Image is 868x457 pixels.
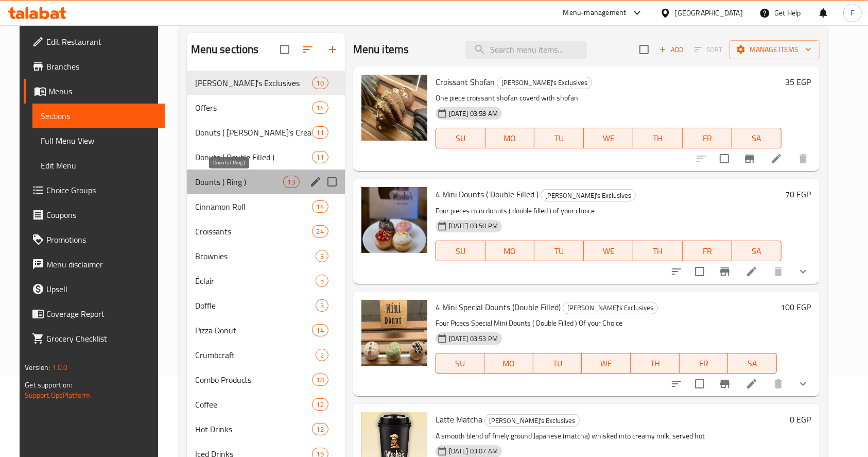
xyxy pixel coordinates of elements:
[633,128,683,148] button: TH
[786,187,811,201] h6: 70 EGP
[24,202,165,227] a: Coupons
[737,146,762,171] button: Branch-specific-item
[308,174,323,190] button: edit
[41,159,157,172] span: Edit Menu
[539,131,580,146] span: TU
[32,153,165,178] a: Edit Menu
[32,104,165,128] a: Sections
[195,77,312,89] span: [PERSON_NAME]'s Exclusives
[48,85,157,97] span: Menus
[316,299,328,312] div: items
[657,44,685,56] span: Add
[24,252,165,277] a: Menu disclaimer
[24,277,165,301] a: Upsell
[313,153,328,162] span: 11
[714,148,735,170] span: Select to update
[312,126,328,139] div: items
[187,343,345,367] div: Crumbcraft2
[541,189,636,201] div: Marko's Exclusives
[790,412,811,427] h6: 0 EGP
[187,318,345,343] div: Pizza Donut14
[313,202,328,212] span: 14
[24,54,165,79] a: Branches
[781,300,811,314] h6: 100 EGP
[537,356,578,371] span: TU
[584,128,633,148] button: WE
[316,250,328,262] div: items
[675,7,743,19] div: [GEOGRAPHIC_DATA]
[195,126,312,139] span: Donuts ( [PERSON_NAME]'s Cream )
[46,184,157,196] span: Choice Groups
[534,241,584,261] button: TU
[730,40,820,59] button: Manage items
[313,400,328,410] span: 12
[316,301,328,311] span: 3
[588,131,629,146] span: WE
[664,371,689,396] button: sort-choices
[195,200,312,213] span: Cinnamon Roll
[361,300,427,366] img: 4 Mini Special Dounts (Double Filled)
[52,361,68,374] span: 1.0.0
[195,324,312,336] span: Pizza Donut
[770,153,783,165] a: Edit menu item
[436,353,484,374] button: SU
[187,170,345,194] div: Dounts ( Ring )13edit
[713,371,737,396] button: Branch-specific-item
[786,75,811,89] h6: 35 EGP
[187,194,345,219] div: Cinnamon Roll14
[436,92,782,105] p: One piece croissant shofan coverd with shofan
[680,353,728,374] button: FR
[684,356,724,371] span: FR
[586,356,627,371] span: WE
[484,414,580,427] div: Marko's Exclusives
[582,353,631,374] button: WE
[655,42,688,58] button: Add
[497,77,592,89] div: Marko's Exclusives
[689,373,710,395] span: Select to update
[732,356,773,371] span: SA
[316,349,328,361] div: items
[732,241,782,261] button: SA
[25,388,90,402] a: Support.OpsPlatform
[46,258,157,270] span: Menu disclaimer
[436,317,777,330] p: Four Picecs Special Mini Dounts ( Double Filled ) Of your Choice
[316,350,328,360] span: 2
[195,299,316,312] div: Doffle
[195,275,316,287] span: Éclair
[745,265,758,278] a: Edit menu item
[187,244,345,268] div: Brownies3
[489,356,529,371] span: MO
[436,241,485,261] button: SU
[445,109,502,119] span: [DATE] 03:58 AM
[46,332,157,345] span: Grocery Checklist
[195,423,312,435] div: Hot Drinks
[445,221,502,231] span: [DATE] 03:50 PM
[195,101,312,114] span: Offers
[850,7,854,19] span: F
[187,417,345,442] div: Hot Drinks12
[313,425,328,434] span: 12
[46,60,157,73] span: Branches
[633,39,655,60] span: Select section
[484,353,533,374] button: MO
[485,415,579,427] span: [PERSON_NAME]'s Exclusives
[534,128,584,148] button: TU
[312,200,328,213] div: items
[541,190,635,201] span: [PERSON_NAME]'s Exclusives
[195,398,312,411] div: Coffee
[683,128,732,148] button: FR
[687,131,728,146] span: FR
[445,334,502,344] span: [DATE] 03:53 PM
[195,349,316,361] span: Crumbcraft
[312,423,328,435] div: items
[195,374,312,386] span: Combo Products
[46,233,157,246] span: Promotions
[195,225,312,238] span: Croissants
[436,128,485,148] button: SU
[563,302,657,314] span: [PERSON_NAME]'s Exclusives
[732,128,782,148] button: SA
